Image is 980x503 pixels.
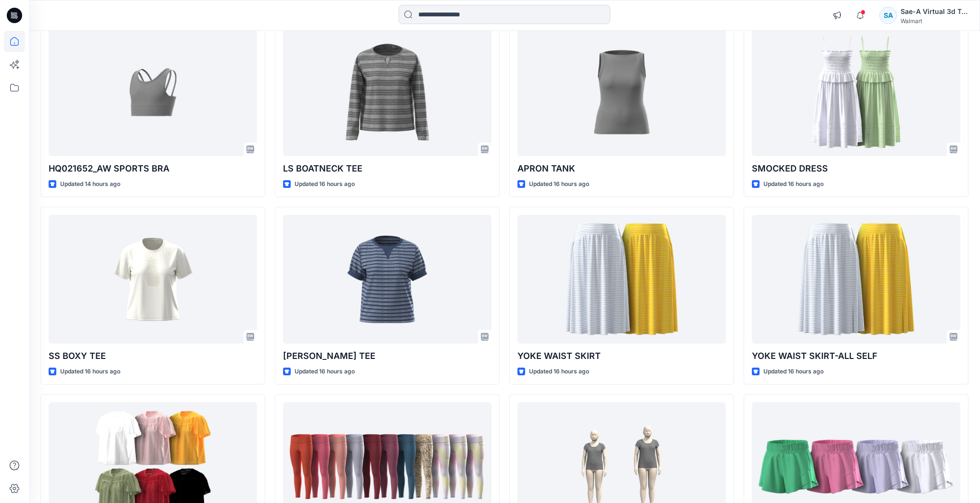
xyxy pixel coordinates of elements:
[60,367,120,377] p: Updated 16 hours ago
[49,28,257,156] a: HQ021652_AW SPORTS BRA
[901,17,968,25] div: Walmart
[283,215,491,343] a: SS RINGER TEE
[60,179,120,189] p: Updated 14 hours ago
[295,367,355,377] p: Updated 16 hours ago
[517,28,726,156] a: APRON TANK
[283,349,491,363] p: [PERSON_NAME] TEE
[529,367,589,377] p: Updated 16 hours ago
[49,162,257,175] p: HQ021652_AW SPORTS BRA
[517,215,726,343] a: YOKE WAIST SKIRT
[763,367,824,377] p: Updated 16 hours ago
[752,349,960,363] p: YOKE WAIST SKIRT-ALL SELF
[49,215,257,343] a: SS BOXY TEE
[752,28,960,156] a: SMOCKED DRESS
[49,349,257,363] p: SS BOXY TEE
[283,162,491,175] p: LS BOATNECK TEE
[763,179,824,189] p: Updated 16 hours ago
[901,6,968,17] div: Sae-A Virtual 3d Team
[752,162,960,175] p: SMOCKED DRESS
[283,28,491,156] a: LS BOATNECK TEE
[879,7,897,24] div: SA
[295,179,355,189] p: Updated 16 hours ago
[752,215,960,343] a: YOKE WAIST SKIRT-ALL SELF
[517,349,726,363] p: YOKE WAIST SKIRT
[529,179,589,189] p: Updated 16 hours ago
[517,162,726,175] p: APRON TANK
